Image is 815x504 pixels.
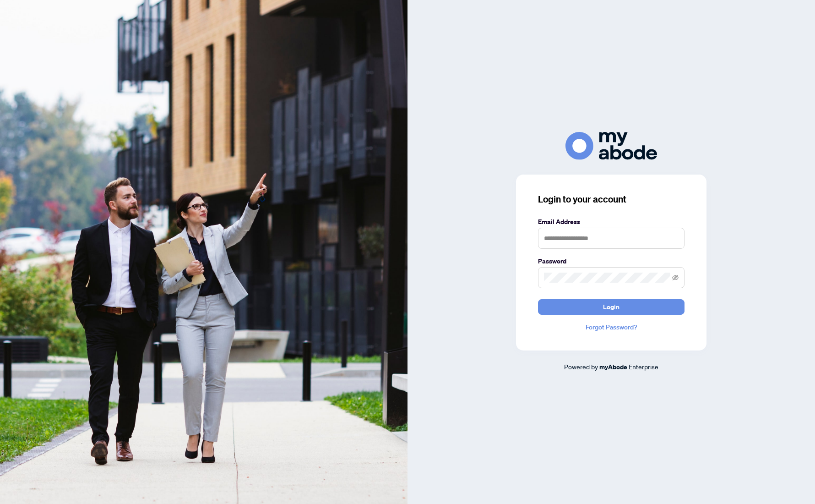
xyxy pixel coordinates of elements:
[629,362,658,371] span: Enterprise
[538,217,685,227] label: Email Address
[599,362,627,372] a: myAbode
[538,322,685,332] a: Forgot Password?
[672,274,679,281] span: eye-invisible
[603,300,619,314] span: Login
[538,256,685,266] label: Password
[564,362,598,371] span: Powered by
[565,132,657,160] img: ma-logo
[538,299,685,315] button: Login
[538,193,685,206] h3: Login to your account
